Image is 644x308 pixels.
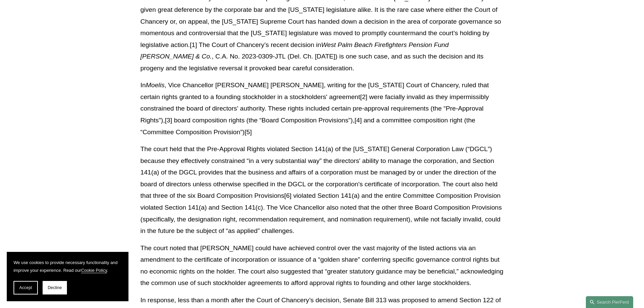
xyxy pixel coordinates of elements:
[140,79,503,138] p: In , Vice Chancellor [PERSON_NAME] [PERSON_NAME], writing for the [US_STATE] Court of Chancery, r...
[140,143,503,237] p: The court held that the Pre-Approval Rights violated Section 141(a) of the [US_STATE] General Cor...
[48,285,62,290] span: Decline
[43,281,67,294] button: Decline
[7,252,128,301] section: Cookie banner
[146,81,164,89] em: Moelis
[19,285,32,290] span: Accept
[140,242,503,289] p: The court noted that [PERSON_NAME] could have achieved control over the vast majority of the list...
[586,296,633,308] a: Search this site
[14,259,122,274] p: We use cookies to provide necessary functionality and improve your experience. Read our .
[81,268,107,273] a: Cookie Policy
[14,281,38,294] button: Accept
